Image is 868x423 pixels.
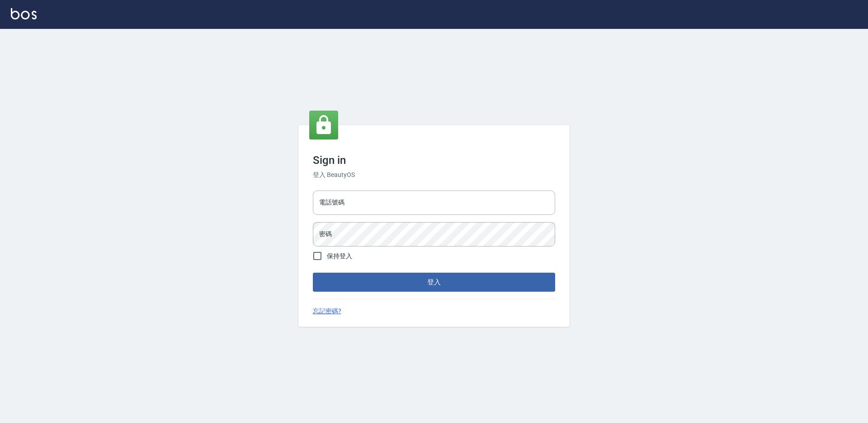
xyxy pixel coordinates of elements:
a: 忘記密碼? [313,307,341,316]
img: Logo [11,8,37,19]
h3: Sign in [313,154,555,167]
span: 保持登入 [327,251,352,261]
h6: 登入 BeautyOS [313,170,555,180]
button: 登入 [313,273,555,292]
